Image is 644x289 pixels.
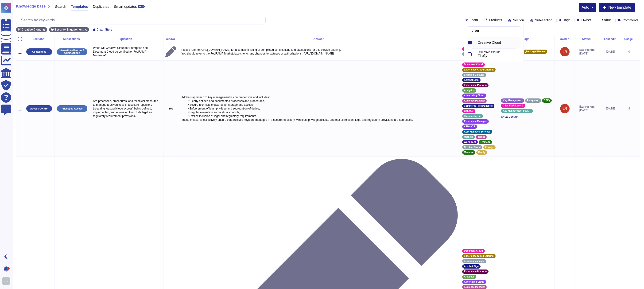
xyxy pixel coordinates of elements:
[464,100,485,102] span: Audience Manager
[601,50,620,54] div: [DATE]
[527,99,539,102] span: Encryption
[622,19,638,22] span: Comments
[519,51,545,53] span: For Cyber Legal Review
[474,40,476,45] div: Creative Cloud
[464,84,487,86] span: Experience Platform
[2,277,10,285] img: user
[138,5,144,8] div: BETA
[624,38,634,40] div: Usage
[464,63,483,66] span: Document Cloud
[165,38,176,40] div: Yes/No
[599,3,635,12] button: New template
[464,146,481,148] span: Creative Cloud
[93,5,109,8] span: Duplicates
[71,5,88,8] span: Templates
[56,38,88,40] div: Subsections
[579,105,595,109] span: Expires on:
[474,52,476,57] div: Firefly
[608,6,631,9] span: New template
[1,276,14,286] button: user
[464,131,490,133] span: AEM Managed Services
[16,4,46,8] span: Knowledge base
[479,51,519,54] p: Creative Cloud/
[577,38,597,40] div: Status
[464,270,487,273] span: Experience Platform
[464,69,494,71] span: Experience Cloud Offering
[464,120,487,123] span: Experience Manager
[602,18,612,22] span: Status
[30,107,48,110] p: Access Control
[501,38,553,40] div: Tags
[478,151,485,154] span: Firefly
[560,47,570,56] img: user
[464,79,479,81] span: Acrobat Sign
[92,38,161,40] div: Question
[58,49,86,54] p: International Norms & Certifications
[582,6,589,9] span: auto
[180,47,458,57] p: Please refer to [URL][DOMAIN_NAME] for a complete listing of completed certifications and attesta...
[470,18,478,22] span: Team
[478,54,487,58] span: Firefly
[579,48,595,52] span: Expires on:
[464,276,474,278] span: Analytics
[481,141,490,143] span: FrameIO
[92,45,161,59] p: When will Creative Cloud for Enterprise and Document Cloud be certified for FedRAMP Moderate?
[535,19,552,22] span: Sub-section
[478,40,519,45] div: Creative Cloud
[55,28,84,31] span: Security Engagement
[503,99,522,102] span: Key Management
[464,94,484,97] span: Advertising Cloud
[485,146,494,148] span: Engage
[513,19,524,22] span: Section
[464,151,474,154] span: Measure
[32,51,46,53] p: Compliance
[563,18,570,22] span: Tags
[469,27,521,35] input: Search by keywords
[114,5,137,8] span: Smart updates
[464,125,475,128] span: AEMaaCS
[478,54,519,58] div: Firefly
[464,141,476,143] span: WorkFront
[7,267,10,270] div: 9+
[464,89,474,92] span: Analytics
[26,38,52,40] div: Sections
[464,286,485,288] span: Audience Manager
[462,38,497,40] div: Products
[464,105,493,107] span: Commerce Pro (Magento)
[464,255,494,257] span: Experience Cloud Offering
[489,18,502,22] span: Products
[478,40,501,45] span: Creative Cloud
[464,281,484,283] span: Advertising Cloud
[464,250,483,252] span: Document Cloud
[464,260,484,262] span: Learning Manager
[464,136,473,138] span: Marketo
[474,37,521,48] div: Creative Cloud
[464,110,473,112] span: Connect
[97,28,112,31] span: Clear filters
[180,94,458,123] p: Adobe’s approach to key management is comprehensive and includes: • Clearly defined and documente...
[464,115,481,117] span: Dynamic Media
[92,98,161,119] p: Are processes, procedures, and technical measures to manage archived keys in a secure repository ...
[579,52,595,55] span: [DATE]
[22,28,42,31] span: Creative Cloud
[582,6,593,9] button: auto
[601,107,620,110] div: [DATE]
[180,38,458,40] div: Answer
[581,18,591,22] span: Owner
[55,5,66,8] span: Search
[560,104,570,113] img: user
[601,38,620,40] div: Last edit
[624,107,634,110] div: 4
[579,109,595,112] span: [DATE]
[557,38,573,40] div: Owner
[503,110,531,112] span: Key Management Standard
[474,49,521,60] div: Firefly
[464,74,484,76] span: Learning Manager
[165,107,176,110] p: Yes
[544,99,550,102] span: CAIQ
[503,105,523,107] span: CSA STAR Level 1
[19,16,265,24] input: Search by keywords
[464,265,479,268] span: Acrobat Sign
[624,50,634,54] div: 0
[478,136,485,138] span: Target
